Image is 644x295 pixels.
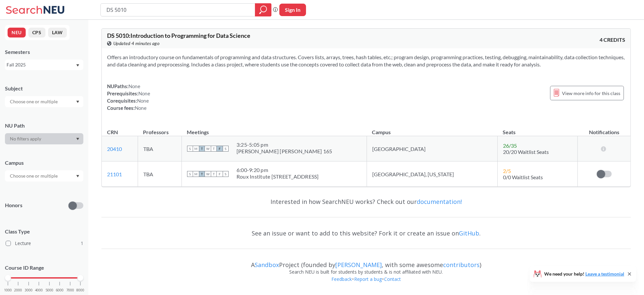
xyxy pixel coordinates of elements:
button: Sign In [279,4,306,16]
div: A Project (founded by , with some awesome ) [101,255,631,268]
span: 4 CREDITS [600,36,625,43]
span: 8000 [76,288,84,292]
span: None [137,98,149,104]
a: Leave a testimonial [585,271,624,277]
div: Interested in how SearchNEU works? Check out our [101,192,631,211]
span: View more info for this class [562,89,620,97]
span: 5000 [45,288,53,292]
div: CRN [107,129,118,136]
th: Seats [497,122,577,136]
p: Course ID Range [5,264,83,272]
td: TBA [138,136,182,161]
svg: Dropdown arrow [76,101,79,103]
a: 20410 [107,146,122,152]
div: 3:25 - 5:05 pm [237,141,332,148]
span: 4000 [35,288,43,292]
span: W [205,171,211,177]
input: Class, professor, course number, "phrase" [106,4,250,15]
th: Meetings [182,122,367,136]
th: Campus [367,122,497,136]
button: CPS [28,28,45,37]
div: Dropdown arrow [5,170,83,182]
a: documentation! [417,198,462,206]
div: NUPaths: Prerequisites: Corequisites: Course fees: [107,83,150,111]
span: T [199,171,205,177]
div: Dropdown arrow [5,133,83,144]
span: S [223,171,229,177]
div: 6:00 - 9:20 pm [237,167,319,173]
span: S [187,171,193,177]
span: F [217,146,223,152]
label: Lecture [6,239,83,248]
td: TBA [138,161,182,187]
a: GitHub [459,229,479,237]
span: We need your help! [544,272,624,276]
th: Professors [138,122,182,136]
span: 1000 [4,288,12,292]
a: Feedback [331,276,352,282]
span: W [205,146,211,152]
span: M [193,146,199,152]
div: Dropdown arrow [5,96,83,107]
svg: magnifying glass [259,5,267,14]
div: • • [101,276,631,293]
span: M [193,171,199,177]
div: Fall 2025Dropdown arrow [5,60,83,70]
svg: Dropdown arrow [76,138,79,140]
a: [PERSON_NAME] [335,261,382,269]
span: None [128,83,140,89]
input: Choose one or multiple [7,172,62,180]
span: 2 / 5 [503,168,511,174]
section: Offers an introductory course on fundamentals of programming and data structures. Covers lists, a... [107,54,625,68]
a: Sandbox [255,261,279,269]
div: Roux Institute [STREET_ADDRESS] [237,173,319,180]
span: S [187,146,193,152]
p: Honors [5,202,22,209]
span: Updated 4 minutes ago [113,40,160,47]
span: T [211,146,217,152]
button: LAW [48,28,67,37]
div: [PERSON_NAME] [PERSON_NAME] 165 [237,148,332,155]
div: Search NEU is built for students by students & is not affiliated with NEU. [101,268,631,276]
button: NEU [8,28,26,37]
span: F [217,171,223,177]
div: Fall 2025 [7,61,75,68]
a: 21101 [107,171,122,177]
span: T [211,171,217,177]
span: 3000 [25,288,33,292]
span: DS 5010 : Introduction to Programming for Data Science [107,32,250,39]
a: Contact [384,276,401,282]
div: Campus [5,159,83,166]
div: Subject [5,85,83,92]
span: S [223,146,229,152]
div: Semesters [5,48,83,56]
span: 7000 [66,288,74,292]
svg: Dropdown arrow [76,175,79,178]
div: magnifying glass [255,3,271,16]
span: None [138,90,150,96]
th: Notifications [578,122,631,136]
span: 26 / 35 [503,142,517,149]
span: 20/20 Waitlist Seats [503,149,549,155]
td: [GEOGRAPHIC_DATA] [367,136,497,161]
svg: Dropdown arrow [76,64,79,67]
a: Report a bug [354,276,382,282]
span: 6000 [56,288,64,292]
a: contributors [443,261,480,269]
div: See an issue or want to add to this website? Fork it or create an issue on . [101,224,631,243]
span: None [135,105,147,111]
span: 2000 [14,288,22,292]
span: Class Type [5,228,83,235]
td: [GEOGRAPHIC_DATA], [US_STATE] [367,161,497,187]
div: NU Path [5,122,83,129]
span: T [199,146,205,152]
span: 0/0 Waitlist Seats [503,174,543,180]
span: 1 [81,240,83,247]
input: Choose one or multiple [7,98,62,106]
